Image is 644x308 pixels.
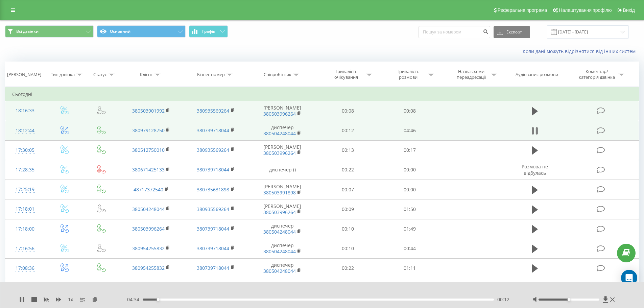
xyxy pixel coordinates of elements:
a: 48717372540 [134,186,163,193]
a: 380739718044 [197,245,229,252]
div: 17:18:01 [12,203,38,216]
input: Пошук за номером [419,26,490,38]
a: 380504248044 [263,229,296,235]
div: 17:16:56 [12,242,38,255]
div: 17:18:00 [12,222,38,236]
td: диспечер [248,219,317,239]
a: 380979128750 [132,127,165,134]
a: 380504248044 [263,130,296,137]
div: 17:30:05 [12,144,38,157]
td: 00:22 [317,160,379,180]
span: Налаштування профілю [559,7,612,13]
div: Тривалість очікування [328,69,364,80]
td: 00:44 [379,239,441,258]
td: Сьогодні [5,88,639,101]
a: 380735631898 [197,186,229,193]
a: 380739718044 [197,226,229,232]
span: Розмова не відбулась [522,163,548,176]
div: 18:16:33 [12,104,38,117]
td: [PERSON_NAME] [248,278,317,298]
a: 380503996264 [263,150,296,156]
a: 380504248044 [263,268,296,274]
div: Accessibility label [568,298,570,301]
a: 380954255832 [132,245,165,252]
span: 00:12 [497,296,509,303]
a: 380503996264 [132,226,165,232]
td: 00:10 [317,219,379,239]
button: Основний [97,25,186,38]
span: - 04:34 [125,296,143,303]
div: Accessibility label [157,298,159,301]
td: [PERSON_NAME] [248,180,317,199]
a: 380739718044 [197,265,229,271]
div: Бізнес номер [197,72,225,77]
div: 18:12:44 [12,124,38,137]
span: Вихід [623,7,635,13]
button: Всі дзвінки [5,25,94,38]
a: 380512750010 [132,147,165,153]
td: 00:08 [379,101,441,121]
a: Коли дані можуть відрізнятися вiд інших систем [523,48,639,54]
a: 380935569264 [197,108,229,114]
div: 17:08:36 [12,262,38,275]
div: 17:28:35 [12,163,38,176]
td: 00:17 [379,140,441,160]
a: 380739718044 [197,127,229,134]
td: 00:13 [317,140,379,160]
div: [PERSON_NAME] [7,72,41,77]
td: 00:22 [317,258,379,278]
td: 00:08 [317,101,379,121]
td: 00:07 [317,180,379,199]
div: Open Intercom Messenger [621,270,637,286]
a: 380503901992 [132,108,165,114]
a: 380935569264 [197,206,229,212]
td: 00:00 [379,160,441,180]
div: Назва схеми переадресації [453,69,489,80]
td: [PERSON_NAME] [248,101,317,121]
div: Співробітник [264,72,291,77]
td: 01:11 [379,258,441,278]
td: 00:15 [317,278,379,298]
div: Статус [93,72,107,77]
div: Аудіозапис розмови [516,72,558,77]
a: 380503996264 [263,209,296,215]
span: Всі дзвінки [16,29,39,34]
td: диспечер [248,258,317,278]
div: Коментар/категорія дзвінка [577,69,617,80]
a: 380935569264 [197,147,229,153]
a: 380671425133 [132,166,165,173]
span: Реферальна програма [498,7,547,13]
div: Тип дзвінка [51,72,75,77]
td: [PERSON_NAME] [248,140,317,160]
td: 00:09 [317,199,379,219]
td: диспечер [248,121,317,140]
div: 17:25:19 [12,183,38,196]
td: 00:10 [317,239,379,258]
a: 380503996264 [263,111,296,117]
a: 380503991898 [263,189,296,196]
button: Графік [189,25,228,38]
div: Клієнт [140,72,153,77]
td: 01:50 [379,199,441,219]
button: Експорт [494,26,530,38]
td: 00:12 [317,121,379,140]
a: 380954255832 [132,265,165,271]
span: 1 x [68,296,73,303]
td: 04:46 [379,121,441,140]
a: 380504248044 [263,248,296,255]
div: Тривалість розмови [390,69,426,80]
td: 01:49 [379,219,441,239]
span: Графік [202,29,215,34]
td: 08:22 [379,278,441,298]
div: 17:03:14 [12,281,38,294]
a: 380739718044 [197,166,229,173]
a: 380504248044 [132,206,165,212]
td: диспечер [248,239,317,258]
td: [PERSON_NAME] [248,199,317,219]
td: 00:00 [379,180,441,199]
td: диспечер () [248,160,317,180]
